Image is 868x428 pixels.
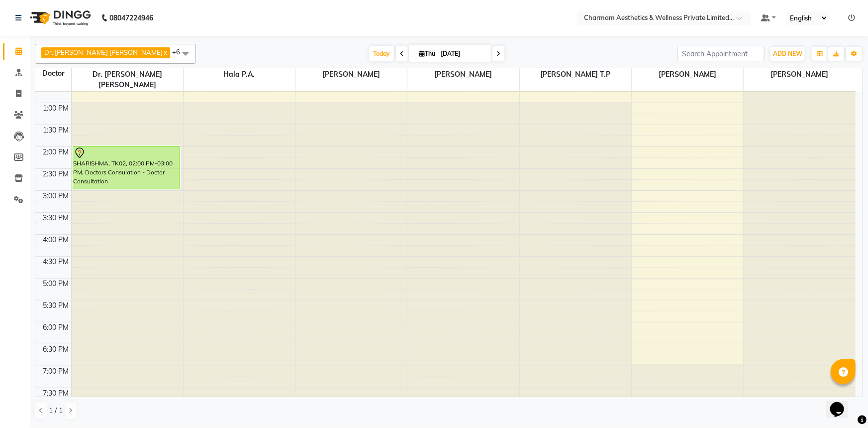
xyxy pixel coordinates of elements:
img: logo [25,4,94,32]
span: [PERSON_NAME] [744,68,856,81]
span: Dr. [PERSON_NAME] [PERSON_NAME] [72,68,183,91]
div: 4:30 PM [41,257,71,267]
div: Doctor [35,68,71,79]
span: Dr. [PERSON_NAME] [PERSON_NAME] [44,48,163,56]
div: 1:00 PM [41,103,71,114]
div: 6:00 PM [41,322,71,333]
div: 6:30 PM [41,344,71,355]
span: Hala P.A. [184,68,295,81]
div: SHARISHMA, TK02, 02:00 PM-03:00 PM, Doctors Consulation - Doctor Consultation [73,146,180,189]
span: [PERSON_NAME] [295,68,407,81]
span: Today [369,46,394,61]
div: 3:00 PM [41,191,71,201]
span: [PERSON_NAME] [407,68,519,81]
iframe: chat widget [826,388,858,418]
div: 5:00 PM [41,279,71,289]
div: 5:30 PM [41,300,71,311]
div: 2:30 PM [41,169,71,179]
input: Search Appointment [677,46,765,61]
div: 3:30 PM [41,213,71,223]
input: 2025-09-04 [438,46,487,61]
div: 4:00 PM [41,235,71,245]
div: 2:00 PM [41,147,71,157]
span: +6 [172,48,188,56]
div: 7:00 PM [41,366,71,377]
span: [PERSON_NAME] T.P [520,68,631,81]
b: 08047224946 [109,4,153,32]
a: x [163,48,167,56]
div: 1:30 PM [41,125,71,136]
span: [PERSON_NAME] [632,68,743,81]
button: ADD NEW [771,47,805,61]
span: 1 / 1 [49,406,63,416]
span: ADD NEW [773,50,802,57]
div: 7:30 PM [41,388,71,399]
span: Thu [417,50,438,57]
